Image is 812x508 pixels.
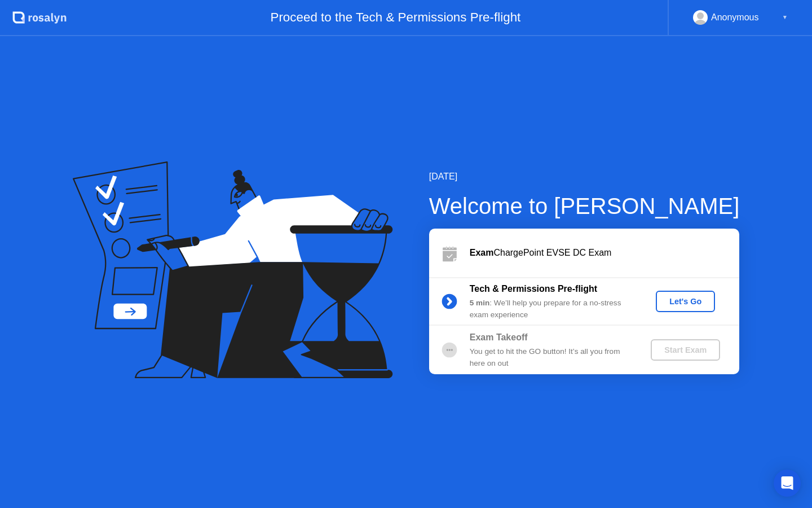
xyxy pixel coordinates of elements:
div: ▼ [782,10,788,25]
div: [DATE] [429,170,740,183]
div: Let's Go [660,297,710,306]
b: Exam Takeoff [470,332,528,342]
div: Welcome to [PERSON_NAME] [429,189,740,223]
button: Start Exam [651,339,720,361]
div: : We’ll help you prepare for a no-stress exam experience [470,297,632,321]
div: Anonymous [711,10,759,25]
b: Tech & Permissions Pre-flight [470,284,597,294]
b: 5 min [470,299,490,307]
div: You get to hit the GO button! It’s all you from here on out [470,346,632,369]
button: Let's Go [656,291,715,312]
b: Exam [470,248,494,257]
div: Start Exam [655,345,716,354]
div: Open Intercom Messenger [774,470,801,497]
div: ChargePoint EVSE DC Exam [470,246,739,260]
